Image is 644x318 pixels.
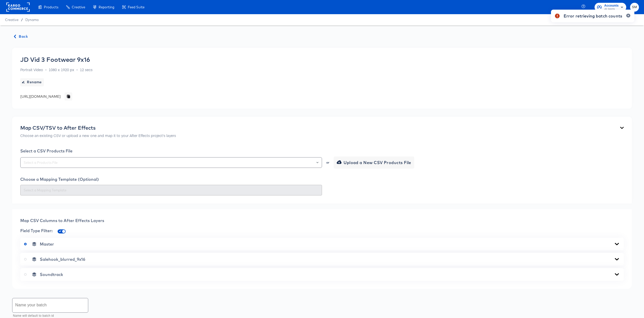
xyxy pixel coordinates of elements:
button: SM [630,3,639,12]
span: Reporting [99,5,114,9]
span: Soundtrack [40,272,63,277]
span: Upload a New CSV Products File [338,159,411,166]
span: SM [632,4,637,10]
div: [URL][DOMAIN_NAME] [20,94,61,99]
button: Rename [20,78,44,86]
span: Rename [22,79,42,85]
span: Portrait Video [20,67,43,72]
button: Back [12,33,30,40]
input: Select a Products File [23,160,320,166]
button: AccountsJD Sports [595,3,626,12]
p: Choose an existing CSV or upload a new one and map it to your After Effects project's layers [20,133,176,138]
button: Upload a New CSV Products File [334,156,414,169]
div: Select a CSV Products File [20,148,624,153]
span: Creative [5,18,19,22]
span: Master [40,242,54,247]
span: 12 secs [80,67,93,72]
input: Select a Mapping Template [23,187,320,193]
span: Feed Suite [128,5,145,9]
div: Choose a Mapping Template (Optional) [20,177,624,182]
span: Salehook_blurred_9x16 [40,257,85,262]
a: Dynamo [25,18,39,22]
span: Creative [72,5,85,9]
div: Map CSV/TSV to After Effects [20,125,176,131]
span: Products [44,5,58,9]
div: Error retrieving batch counts [564,13,622,19]
span: Map CSV Columns to After Effects Layers [20,218,104,223]
span: Field Type Filter: [20,228,52,233]
span: Accounts [604,3,619,8]
button: Open [316,159,318,166]
div: or [326,161,330,164]
span: / [19,18,25,22]
div: JD Vid 3 Footwear 9x16 [20,56,90,63]
span: Back [14,33,28,40]
span: 1080 x 1920 px [49,67,74,72]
